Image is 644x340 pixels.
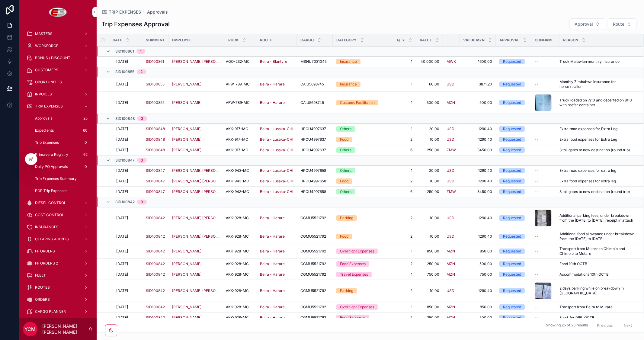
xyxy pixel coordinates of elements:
span: -- [535,137,538,142]
a: USD [447,168,456,173]
a: [PERSON_NAME] [172,82,201,87]
span: [DATE] [116,168,128,173]
div: 62 [82,151,89,158]
a: 1290,40 [463,137,492,142]
a: MZN [447,100,455,105]
a: [PERSON_NAME] [PERSON_NAME] [172,168,219,173]
div: Food [340,137,348,142]
a: AKK-917-MC [226,127,253,131]
span: Extra road expenses for Extra Leg [559,127,617,131]
a: [PERSON_NAME] [172,148,219,152]
span: 1290,40 [463,179,492,184]
span: USD [447,168,454,173]
span: HPCU4997637 [300,148,326,152]
span: 500,00 [463,100,492,105]
a: Beira - Lusaka-CHI [260,137,293,142]
a: HPCU4997658 [300,179,329,184]
a: Approvals25 [30,113,93,124]
a: Extra food expenses for Extra Leg [559,137,636,142]
a: 10,00 [420,137,439,142]
span: CUSTOMERS [35,68,58,72]
a: SID100848 [146,137,165,142]
a: 1290,40 [463,168,492,173]
span: 1 [397,100,412,105]
a: USD [447,127,456,131]
a: Extra road expenses for extra leg [559,168,636,173]
span: Beira - Harare [260,82,285,87]
a: -- [535,82,556,87]
a: 1 [397,168,412,173]
div: 0 [82,139,89,146]
span: 20,00 [420,168,439,173]
a: Beira - Harare [260,100,293,105]
div: 60 [81,127,89,134]
a: Beira - Lusaka-CHI [260,168,293,173]
a: USD [447,179,454,184]
a: [PERSON_NAME] [PERSON_NAME] [PERSON_NAME] [172,59,219,64]
div: Others [340,168,351,173]
a: Beira - Lusaka-CHI [260,148,293,152]
span: 1 [397,59,412,64]
span: -- [535,82,538,87]
a: 10,00 [420,179,439,184]
span: [DATE] [116,148,128,152]
span: 1290,40 [463,127,492,131]
a: 250,00 [420,148,439,152]
span: -- [535,127,538,131]
span: Route [613,21,624,27]
span: 2 [397,179,412,184]
a: Requested [499,59,527,64]
a: AKK-917-MC [226,137,253,142]
span: AKK-917-MC [226,148,248,152]
a: 1 [397,82,412,87]
a: Beira - Harare [260,100,285,105]
span: SID100861 [115,49,134,54]
span: Extra food expenses for Extra Leg [559,137,617,142]
span: TRIP EXPENSES [109,9,141,15]
a: MASTERS [23,28,93,39]
span: SID100855 [146,82,165,87]
span: WORKFORCE [35,43,58,48]
a: -- [535,137,556,142]
a: POP Trip Expenses [30,185,93,196]
span: 1 [397,127,412,131]
a: CAIU5698745 [300,100,329,105]
a: SID100847 [146,179,165,184]
a: HPCU4997637 [300,137,329,142]
a: [PERSON_NAME] [172,100,201,105]
span: 500,00 [420,100,439,105]
span: CAIU5698745 [300,82,324,87]
a: OPORTUNITIES [23,77,93,88]
a: Beira - Blantyre [260,59,287,64]
a: USD [447,137,456,142]
span: Approvals [35,116,52,121]
span: ZMW [447,148,456,152]
a: AKK-943-MC [226,179,253,184]
span: INVOICES [35,92,52,97]
span: SID100848 [146,148,165,152]
span: Extra road expenses for extra leg [559,168,616,173]
span: Trip Expenses Summary [35,176,77,181]
div: Others [340,126,351,132]
a: SID100847 [146,168,165,173]
span: SID100848 [115,116,135,121]
span: Trip Expenses [35,140,59,145]
div: Requested [503,100,521,105]
a: USD [447,137,454,142]
a: 3871,20 [463,82,492,87]
a: TRIP EXPENSES [23,101,93,112]
a: Approvals [147,9,168,15]
span: [DATE] [116,100,128,105]
a: MSNU7031045 [300,59,329,64]
a: [DATE] [116,59,139,64]
a: Beira - Lusaka-CHI [260,127,293,131]
a: Requested [499,126,527,132]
